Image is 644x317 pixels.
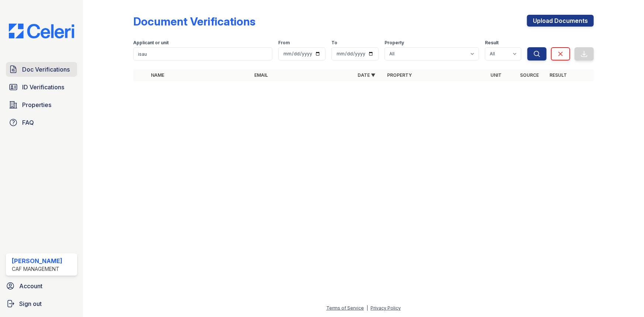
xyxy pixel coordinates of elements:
span: FAQ [22,118,34,127]
div: Document Verifications [133,15,255,28]
label: From [278,40,290,46]
span: ID Verifications [22,83,64,92]
input: Search by name, email, or unit number [133,47,272,61]
span: Sign out [19,299,42,308]
a: Source [520,72,539,78]
div: | [366,305,368,311]
a: Account [3,279,80,293]
a: Date ▼ [358,72,375,78]
span: Doc Verifications [22,65,70,74]
a: Name [151,72,164,78]
img: CE_Logo_Blue-a8612792a0a2168367f1c8372b55b34899dd931a85d93a1a3d3e32e68fde9ad4.png [3,24,80,38]
a: Privacy Policy [371,305,401,311]
a: Property [387,72,412,78]
a: Doc Verifications [6,62,77,77]
a: FAQ [6,115,77,130]
span: Properties [22,100,51,109]
label: Applicant or unit [133,40,169,46]
a: Terms of Service [326,305,364,311]
div: CAF Management [12,265,62,273]
a: ID Verifications [6,80,77,94]
label: To [331,40,337,46]
span: Account [19,282,42,290]
a: Unit [490,72,502,78]
label: Property [385,40,404,46]
div: [PERSON_NAME] [12,256,62,265]
a: Email [254,72,268,78]
a: Upload Documents [527,15,594,27]
a: Properties [6,97,77,112]
a: Result [550,72,567,78]
label: Result [485,40,499,46]
a: Sign out [3,296,80,311]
